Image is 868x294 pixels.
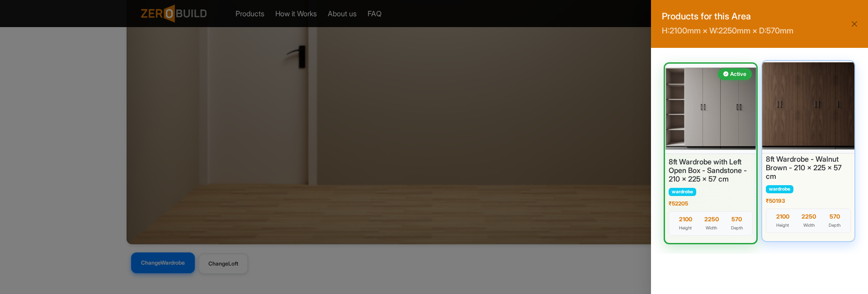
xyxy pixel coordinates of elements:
span: Width [803,223,815,228]
span: Depth [829,223,840,228]
h6: 8ft Wardrobe with Left Open Box - Sandstone - 210 x 225 x 57 cm [669,158,753,184]
div: 2100 [776,213,789,221]
span: wardrobe [669,188,696,196]
span: Width [706,225,717,230]
span: ₹ 52205 [669,200,688,207]
div: 2100 [679,215,692,224]
span: wardrobe [766,185,793,193]
div: 570 [829,213,840,221]
h6: 8ft Wardrobe - Walnut Brown - 210 x 225 x 57 cm [766,155,851,181]
small: H: 2100 mm × W: 2250 mm × D: 570 mm [662,26,793,35]
span: Height [776,223,789,228]
div: 570 [731,215,743,224]
button: Close [848,18,861,30]
div: 2250 [802,213,816,221]
span: Height [679,225,692,230]
h5: Products for this Area [662,11,793,22]
div: 2250 [704,215,719,224]
span: Depth [731,225,743,230]
span: Active [730,70,746,78]
span: ₹ 50193 [766,197,785,204]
